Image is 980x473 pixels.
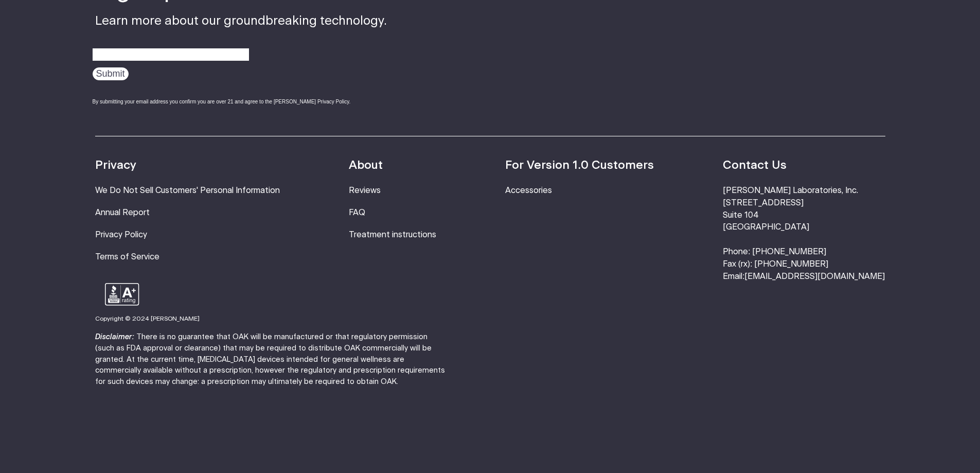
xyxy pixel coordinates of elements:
[95,331,445,387] p: There is no guarantee that OAK will be manufactured or that regulatory permission (such as FDA ap...
[95,316,200,322] small: Copyright © 2024 [PERSON_NAME]
[95,186,280,195] a: We Do Not Sell Customers' Personal Information
[95,333,134,341] strong: Disclaimer:
[93,67,129,80] input: Submit
[723,160,787,171] strong: Contact Us
[95,231,147,239] a: Privacy Policy
[723,185,885,283] li: [PERSON_NAME] Laboratories, Inc. [STREET_ADDRESS] Suite 104 [GEOGRAPHIC_DATA] Phone: [PHONE_NUMBE...
[349,208,365,217] a: FAQ
[349,231,436,239] a: Treatment instructions
[95,160,136,171] strong: Privacy
[349,186,381,195] a: Reviews
[95,208,150,217] a: Annual Report
[95,253,159,261] a: Terms of Service
[505,186,552,195] a: Accessories
[744,272,885,281] a: [EMAIL_ADDRESS][DOMAIN_NAME]
[349,160,383,171] strong: About
[505,160,654,171] strong: For Version 1.0 Customers
[93,98,387,106] div: By submitting your email address you confirm you are over 21 and agree to the [PERSON_NAME] Priva...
